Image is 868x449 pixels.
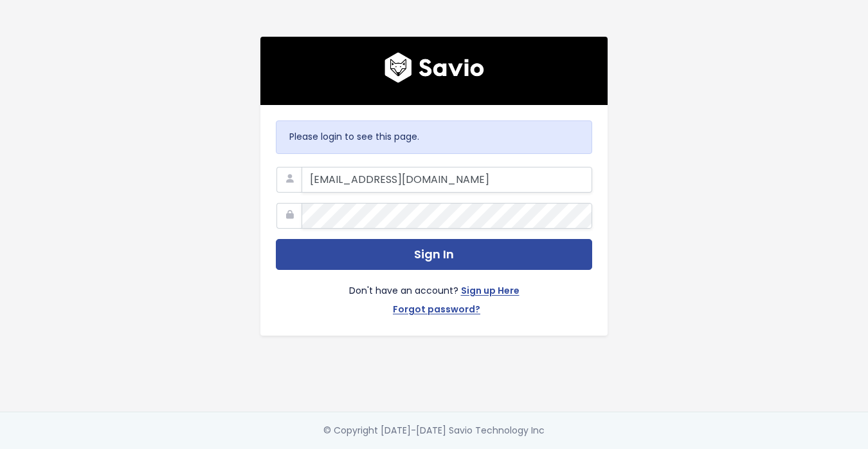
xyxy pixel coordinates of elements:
img: logo600x187.a314fd40982d.png [384,52,484,83]
div: Don't have an account? [276,270,592,320]
a: Sign up Here [461,283,520,301]
p: Please login to see this page. [289,129,579,145]
a: Forgot password? [393,301,480,320]
button: Sign In [276,239,592,271]
div: © Copyright [DATE]-[DATE] Savio Technology Inc [323,423,545,439]
input: Your Work Email Address [302,167,592,193]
